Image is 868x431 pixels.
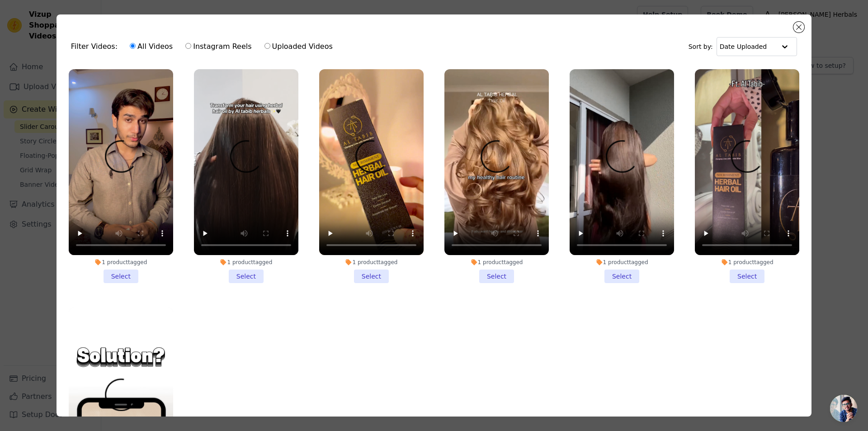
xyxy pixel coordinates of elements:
div: 1 product tagged [69,259,173,266]
div: 1 product tagged [319,259,424,266]
label: Uploaded Videos [264,41,333,52]
div: Open chat [830,395,857,422]
label: All Videos [129,41,173,52]
label: Instagram Reels [185,41,252,52]
div: 1 product tagged [695,259,799,266]
div: 1 product tagged [194,259,298,266]
div: Filter Videos: [71,36,338,57]
div: 1 product tagged [444,259,549,266]
div: 1 product tagged [570,259,674,266]
div: Sort by: [689,37,797,56]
